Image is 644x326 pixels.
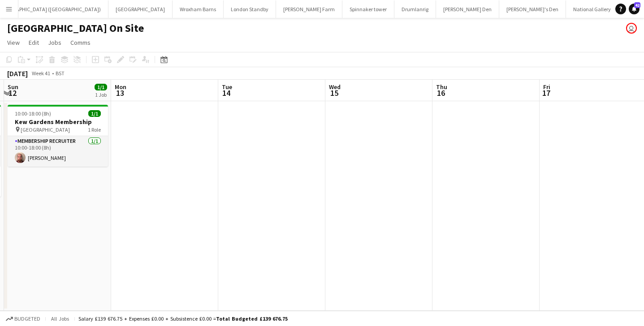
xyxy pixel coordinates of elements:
span: Total Budgeted £139 676.75 [216,315,288,322]
div: 1 Job [95,91,107,98]
span: 1/1 [95,84,107,90]
span: Mon [115,83,126,91]
div: [DATE] [7,69,28,78]
app-user-avatar: Gus Gordon [626,23,637,34]
span: 13 [113,88,126,98]
span: Tue [222,83,232,91]
span: Comms [70,39,91,47]
span: 1 Role [88,126,101,133]
a: Jobs [44,37,65,48]
span: 14 [220,88,232,98]
button: Spinnaker tower [342,0,394,18]
span: Jobs [48,39,61,47]
button: [PERSON_NAME] Farm [276,0,342,18]
a: Comms [67,37,94,48]
app-card-role: Membership Recruiter1/110:00-18:00 (8h)[PERSON_NAME] [8,136,108,167]
button: [GEOGRAPHIC_DATA] [108,0,173,18]
span: Budgeted [14,316,40,322]
span: Fri [543,83,550,91]
a: View [4,37,23,48]
button: [PERSON_NAME]'s Den [499,0,566,18]
span: All jobs [49,315,71,322]
span: 42 [634,2,640,8]
div: Salary £139 676.75 + Expenses £0.00 + Subsistence £0.00 = [78,315,288,322]
span: Thu [436,83,447,91]
span: 17 [542,88,550,98]
h1: [GEOGRAPHIC_DATA] On Site [7,21,144,35]
h3: Kew Gardens Membership [8,118,108,126]
span: 15 [328,88,341,98]
span: 12 [6,88,18,98]
span: Week 41 [30,70,52,77]
span: 10:00-18:00 (8h) [15,110,51,117]
span: View [7,39,20,47]
button: Budgeted [4,314,42,324]
button: National Gallery (NG) [566,0,630,18]
span: 1/1 [88,110,101,117]
button: Drumlanrig [394,0,436,18]
a: 42 [629,4,640,14]
button: [PERSON_NAME] Den [436,0,499,18]
button: London Standby [224,0,276,18]
app-job-card: 10:00-18:00 (8h)1/1Kew Gardens Membership [GEOGRAPHIC_DATA]1 RoleMembership Recruiter1/110:00-18:... [8,105,108,167]
div: BST [56,70,65,77]
a: Edit [25,37,43,48]
span: 16 [435,88,447,98]
button: Wroxham Barns [173,0,224,18]
span: Edit [29,39,39,47]
span: [GEOGRAPHIC_DATA] [21,126,70,133]
span: Wed [329,83,341,91]
span: Sun [8,83,18,91]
